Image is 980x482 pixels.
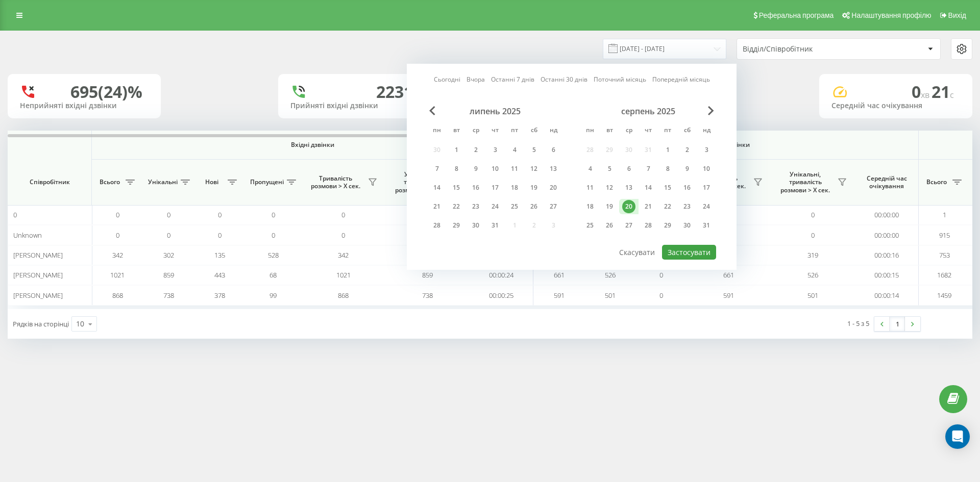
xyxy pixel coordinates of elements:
[677,142,697,158] div: сб 2 серп 2025 р.
[554,270,565,280] span: 661
[485,199,505,214] div: чт 24 лип 2025 р.
[743,45,865,54] div: Відділ/Співробітник
[544,161,563,176] div: нд 13 лип 2025 р.
[13,231,42,240] span: Unknown
[855,265,919,285] td: 00:00:15
[939,231,950,240] span: 915
[390,170,449,194] span: Унікальні, тривалість розмови > Х сек.
[466,161,485,176] div: ср 9 лип 2025 р.
[450,181,463,194] div: 15
[659,270,663,280] span: 0
[544,142,563,158] div: нд 6 лип 2025 р.
[641,123,656,139] abbr: четвер
[583,162,597,175] div: 4
[603,219,616,232] div: 26
[661,162,674,175] div: 8
[507,123,522,139] abbr: п’ятниця
[700,143,713,157] div: 3
[639,180,658,195] div: чт 14 серп 2025 р.
[427,106,563,116] div: липень 2025
[430,219,444,232] div: 28
[662,245,716,260] button: Застосувати
[272,231,275,240] span: 0
[422,270,433,280] span: 859
[639,199,658,214] div: чт 21 серп 2025 р.
[116,210,119,219] span: 0
[580,106,716,116] div: серпень 2025
[605,270,616,280] span: 526
[807,291,818,300] span: 501
[652,74,710,84] a: Попередній місяць
[583,219,597,232] div: 25
[594,74,646,84] a: Поточний місяць
[13,270,63,280] span: [PERSON_NAME]
[619,218,639,233] div: ср 27 серп 2025 р.
[269,291,277,300] span: 99
[658,218,677,233] div: пт 29 серп 2025 р.
[429,106,435,115] span: Previous Month
[642,219,655,232] div: 28
[434,74,460,84] a: Сьогодні
[148,178,178,186] span: Унікальні
[622,162,635,175] div: 6
[290,102,419,110] div: Прийняті вхідні дзвінки
[580,199,600,214] div: пн 18 серп 2025 р.
[485,161,505,176] div: чт 10 лип 2025 р.
[697,218,716,233] div: нд 31 серп 2025 р.
[485,180,505,195] div: чт 17 лип 2025 р.
[110,270,125,280] span: 1021
[450,143,463,157] div: 1
[527,181,541,194] div: 19
[466,199,485,214] div: ср 23 лип 2025 р.
[600,199,619,214] div: вт 19 серп 2025 р.
[505,180,524,195] div: пт 18 лип 2025 р.
[642,200,655,213] div: 21
[680,162,694,175] div: 9
[708,106,714,115] span: Next Month
[546,123,561,139] abbr: неділя
[658,199,677,214] div: пт 22 серп 2025 р.
[112,291,123,300] span: 868
[621,123,636,139] abbr: середа
[544,180,563,195] div: нд 20 лип 2025 р.
[16,178,83,186] span: Співробітник
[505,161,524,176] div: пт 11 лип 2025 р.
[13,210,17,219] span: 0
[680,143,694,157] div: 2
[658,180,677,195] div: пт 15 серп 2025 р.
[163,270,174,280] span: 859
[547,181,560,194] div: 20
[912,81,932,103] span: 0
[811,231,815,240] span: 0
[469,181,482,194] div: 16
[76,319,84,329] div: 10
[449,123,464,139] abbr: вівторок
[466,142,485,158] div: ср 2 лип 2025 р.
[937,291,951,300] span: 1459
[214,270,225,280] span: 443
[167,231,170,240] span: 0
[660,123,675,139] abbr: п’ятниця
[341,231,345,240] span: 0
[807,270,818,280] span: 526
[583,181,597,194] div: 11
[488,143,502,157] div: 3
[583,200,597,213] div: 18
[723,270,734,280] span: 661
[430,181,444,194] div: 14
[427,218,447,233] div: пн 28 лип 2025 р.
[600,218,619,233] div: вт 26 серп 2025 р.
[527,200,541,213] div: 26
[527,143,541,157] div: 5
[622,200,635,213] div: 20
[679,123,695,139] abbr: субота
[677,161,697,176] div: сб 9 серп 2025 р.
[580,180,600,195] div: пн 11 серп 2025 р.
[485,142,505,158] div: чт 3 лип 2025 р.
[642,181,655,194] div: 14
[680,200,694,213] div: 23
[602,123,617,139] abbr: вівторок
[863,174,911,190] span: Середній час очікування
[700,200,713,213] div: 24
[759,11,834,19] span: Реферальна програма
